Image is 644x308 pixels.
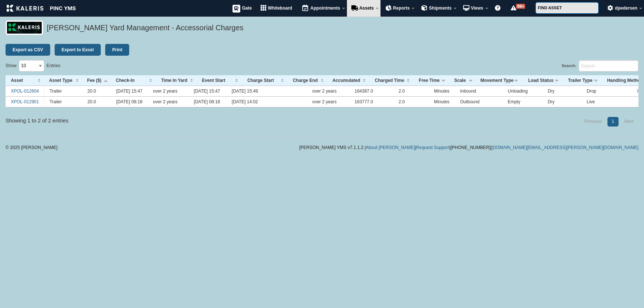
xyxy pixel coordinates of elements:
a: XPOL-012901 [11,99,39,104]
a: Print [105,44,129,56]
input: Search: [579,60,638,72]
th: Free Time : activate to sort column ascending [413,75,449,86]
img: logo_pnc-prd.png [6,20,43,35]
td: 2.0 [393,86,429,97]
span: Shipments [429,6,451,11]
div: [PERSON_NAME] YMS v7.1.1.2 | | | | [299,145,638,150]
th: Charge Start : activate to sort column ascending [242,75,287,86]
img: kaleris_pinc-9d9452ea2abe8761a8e09321c3823821456f7e8afc7303df8a03059e807e3f55.png [7,5,76,12]
a: Previous [580,117,606,126]
span: Assets [359,6,373,11]
td: [DATE] 15:47 [111,86,148,97]
label: Search: [562,60,638,72]
th: Accumulated : activate to sort column ascending [327,75,369,86]
td: Trailer [44,97,82,107]
a: Next [620,117,638,126]
th: Scale : activate to sort column ascending [449,75,475,86]
th: Check-In : activate to sort column ascending [111,75,156,86]
a: Export to Excel [55,44,101,56]
td: 20.0 [82,86,111,97]
span: Export to Excel [62,47,94,52]
th: Charge End : activate to sort column ascending [287,75,327,86]
td: 164387.0 [349,86,393,97]
span: Views [471,6,483,11]
th: Load Status : activate to sort column ascending [523,75,563,86]
th: Event Start : activate to sort column ascending [197,75,242,86]
td: over 2 years [148,97,188,107]
span: Whiteboard [268,6,292,11]
td: 163777.0 [349,97,393,107]
th: Asset : activate to sort column ascending [6,75,44,86]
span: Appointments [310,6,340,11]
td: [DATE] 15:49 [226,86,267,97]
td: 20.0 [82,97,111,107]
a: Export as CSV [6,44,50,56]
span: [PHONE_NUMBER] [451,145,490,150]
td: over 2 years [148,86,188,97]
span: Print [112,47,122,52]
td: Trailer [44,86,82,97]
a: About [PERSON_NAME] [366,145,415,150]
a: XPOL-012604 [11,89,39,94]
th: Charged Time : activate to sort column ascending [369,75,413,86]
a: Request Support [416,145,450,150]
td: Outbound [455,97,502,107]
td: [DATE] 15:47 [189,86,227,97]
td: Minutes [428,97,455,107]
th: Asset Type : activate to sort column ascending [44,75,82,86]
td: Dry [543,97,582,107]
select: Showentries [19,60,44,72]
label: Show entries [6,62,60,73]
td: over 2 years [307,97,349,107]
span: Reports [393,6,410,11]
td: Live [581,97,632,107]
th: Movement Type : activate to sort column ascending [475,75,523,86]
td: Unloading [502,86,542,97]
th: Time In Yard : activate to sort column ascending [156,75,196,86]
td: [DATE] 08:18 [111,97,148,107]
span: dpedersen [615,6,637,11]
td: 2.0 [393,97,429,107]
td: Empty [502,97,542,107]
td: [DATE] 08:18 [189,97,227,107]
h5: [PERSON_NAME] Yard Management - Accessorial Charges [47,23,635,35]
div: Showing 1 to 2 of 2 entries [6,117,322,124]
span: Export as CSV [13,47,43,52]
input: FIND ASSET [535,2,599,14]
td: Minutes [428,86,455,97]
td: over 2 years [307,86,349,97]
td: Drop [581,86,632,97]
a: 1 [607,117,619,126]
th: Fee ($) : activate to sort column ascending [82,75,111,86]
td: Dry [543,86,582,97]
div: © 2025 [PERSON_NAME] [6,145,164,150]
span: 99+ [516,4,525,9]
a: [DOMAIN_NAME][EMAIL_ADDRESS][PERSON_NAME][DOMAIN_NAME] [492,145,638,150]
span: Gate [242,6,252,11]
th: Trailer Type : activate to sort column ascending [563,75,602,86]
td: Inbound [455,86,502,97]
td: [DATE] 14:02 [226,97,267,107]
